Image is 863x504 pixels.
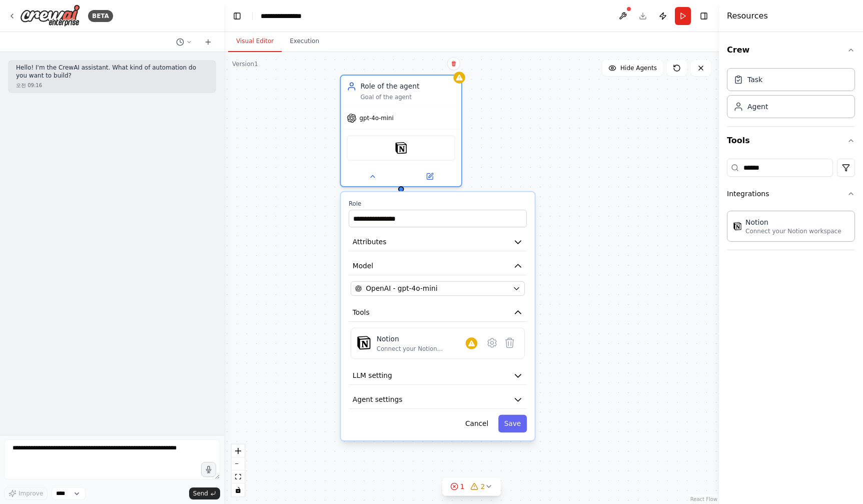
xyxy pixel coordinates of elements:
div: Connect your Notion workspace [377,345,466,353]
img: Notion [733,222,741,230]
div: Integrations [727,207,855,250]
div: Task [747,75,762,85]
span: LLM setting [353,371,392,381]
div: Agent [747,102,768,112]
span: 1 [460,481,465,491]
span: Send [193,489,208,497]
button: OpenAI - gpt-4o-mini [351,281,525,296]
button: Hide right sidebar [697,9,711,23]
button: Crew [727,36,855,64]
div: Tools [727,155,855,258]
div: Role of the agent [360,82,455,92]
button: 12 [442,477,501,496]
span: Hide Agents [620,64,657,72]
div: Crew [727,64,855,126]
button: Agent settings [349,391,527,409]
button: zoom out [232,457,245,470]
p: Connect your Notion workspace [745,227,841,235]
div: Role of the agentGoal of the agentgpt-4o-miniNotionRoleAttributesModelOpenAI - gpt-4o-miniToolsNo... [340,75,462,187]
button: Attributes [349,233,527,251]
button: Configure tool [483,334,501,351]
span: Agent settings [353,395,402,405]
div: Goal of the agent [360,93,455,101]
span: OpenAI - gpt-4o-mini [366,284,437,294]
p: Hello! I'm the CrewAI assistant. What kind of automation do you want to build? [16,64,208,80]
button: Execution [282,31,327,52]
label: Role [349,200,527,208]
div: Notion [377,334,466,344]
button: fit view [232,470,245,483]
div: BETA [88,10,113,22]
div: 오전 09:16 [16,82,208,89]
img: Notion [395,142,407,154]
img: Notion [357,336,371,349]
button: Click to speak your automation idea [201,462,216,477]
div: React Flow controls [232,444,245,496]
button: zoom in [232,444,245,457]
button: Save [498,415,527,432]
button: Send [189,487,220,499]
button: Cancel [459,415,494,432]
button: toggle interactivity [232,483,245,496]
button: LLM setting [349,367,527,385]
button: Delete tool [501,334,518,351]
h4: Resources [727,10,768,22]
div: Notion [745,217,841,227]
span: Attributes [353,237,387,247]
a: React Flow attribution [690,496,717,502]
span: 2 [481,481,485,491]
button: Hide left sidebar [230,9,244,23]
button: Start a new chat [200,36,216,48]
button: Hide Agents [602,60,663,76]
button: Improve [4,487,48,500]
span: Improve [19,489,43,497]
nav: breadcrumb [261,11,312,21]
span: gpt-4o-mini [360,114,394,122]
img: Logo [20,5,80,27]
button: Visual Editor [228,31,282,52]
span: Tools [353,308,370,318]
button: Open in side panel [402,171,458,182]
button: Delete node [447,57,460,70]
button: Integrations [727,181,855,207]
button: Tools [727,127,855,155]
button: Tools [349,304,527,322]
button: Switch to previous chat [172,36,196,48]
div: Version 1 [232,60,258,68]
button: Model [349,257,527,275]
span: Model [353,261,373,271]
